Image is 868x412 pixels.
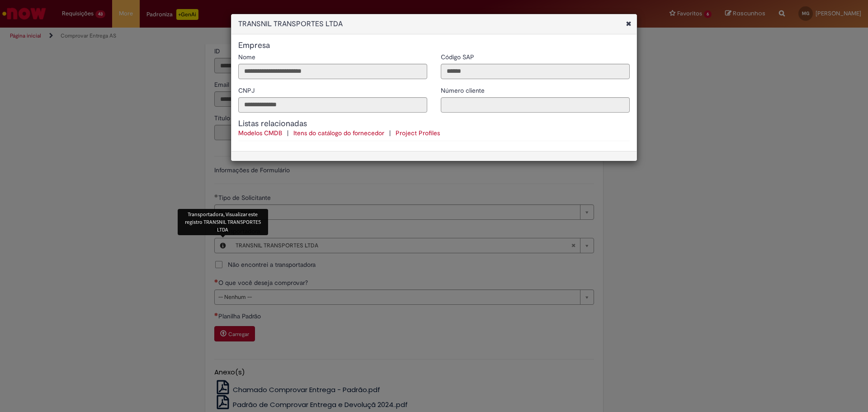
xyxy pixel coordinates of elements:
[238,64,427,79] input: Nome
[238,53,257,61] span: Somente leitura - Nome de sua empresa
[620,14,637,33] i: Fechar Janela
[284,129,292,137] span: |
[238,19,590,29] span: TRANSNIL TRANSPORTES LTDA
[238,128,630,137] nav: Listas relacionadas
[178,209,268,235] div: Transportadora, Visualizar este registro TRANSNIL TRANSPORTES LTDA
[238,119,307,128] label: Listas relacionadas
[396,129,440,137] a: Project Profiles
[441,53,476,61] span: Somente leitura - Código SAP
[441,97,630,113] input: Número cliente
[293,129,386,137] a: Itens do catálogo do fornecedor
[238,129,284,137] a: Modelos CMDB
[441,64,630,79] input: Código SAP
[238,86,256,95] span: Somente leitura - CNPJ
[386,129,394,137] span: |
[441,86,486,95] span: Somente leitura - Número cliente
[238,40,270,51] span: Empresa
[238,97,427,113] input: CNPJ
